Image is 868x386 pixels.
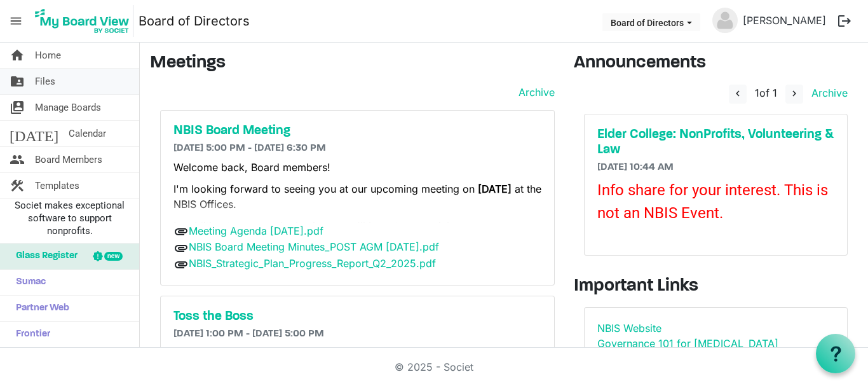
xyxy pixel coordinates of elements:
[806,86,848,99] a: Archive
[10,173,25,198] span: construction
[173,240,189,256] span: attachment
[10,147,25,172] span: people
[597,337,778,365] a: Governance 101 for [MEDICAL_DATA] Associations
[35,69,55,94] span: Files
[173,224,189,239] span: attachment
[10,95,25,120] span: switch_account
[69,121,106,146] span: Calendar
[785,85,803,104] button: navigate_next
[104,252,123,261] div: new
[189,240,439,253] a: NBIS Board Meeting Minutes_POST AGM [DATE].pdf
[173,309,541,324] a: Toss the Boss
[732,88,743,99] span: navigate_before
[10,121,58,146] span: [DATE]
[6,199,133,237] span: Societ makes exceptional software to support nonprofits.
[10,69,25,94] span: folder_shared
[173,218,541,233] p: In addition to our regular business, we'll have two special guests:
[831,8,858,34] button: logout
[31,5,139,37] a: My Board View Logo
[173,345,541,361] p: No Description
[10,244,78,269] span: Glass Register
[173,142,541,155] h6: [DATE] 5:00 PM - [DATE] 6:30 PM
[150,53,555,74] h3: Meetings
[574,53,858,74] h3: Announcements
[755,86,759,99] span: 1
[139,8,250,34] a: Board of Directors
[10,322,50,347] span: Frontier
[597,181,828,222] span: Info share for your interest. This is not an NBIS Event.
[10,43,25,68] span: home
[395,361,473,373] a: © 2025 - Societ
[597,162,674,172] span: [DATE] 10:44 AM
[35,147,102,172] span: Board Members
[513,85,555,100] a: Archive
[478,183,512,195] b: [DATE]
[729,85,747,104] button: navigate_before
[574,276,858,298] h3: Important Links
[173,181,541,212] p: I'm looking forward to seeing you at our upcoming meeting on at the NBIS Offices.
[738,8,831,33] a: [PERSON_NAME]
[35,173,79,198] span: Templates
[10,270,46,295] span: Sumac
[189,257,436,270] a: NBIS_Strategic_Plan_Progress_Report_Q2_2025.pdf
[755,86,777,99] span: of 1
[597,127,834,158] a: Elder College: NonProfits, Volunteering & Law
[597,322,661,334] a: NBIS Website
[789,88,800,99] span: navigate_next
[35,43,61,68] span: Home
[4,9,28,33] span: menu
[712,8,738,33] img: no-profile-picture.svg
[31,5,133,37] img: My Board View Logo
[602,13,700,31] button: Board of Directors dropdownbutton
[189,224,323,237] a: Meeting Agenda [DATE].pdf
[173,160,541,175] p: Welcome back, Board members!
[35,95,101,120] span: Manage Boards
[173,257,189,272] span: attachment
[173,123,541,139] a: NBIS Board Meeting
[173,328,541,340] h6: [DATE] 1:00 PM - [DATE] 5:00 PM
[10,296,69,321] span: Partner Web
